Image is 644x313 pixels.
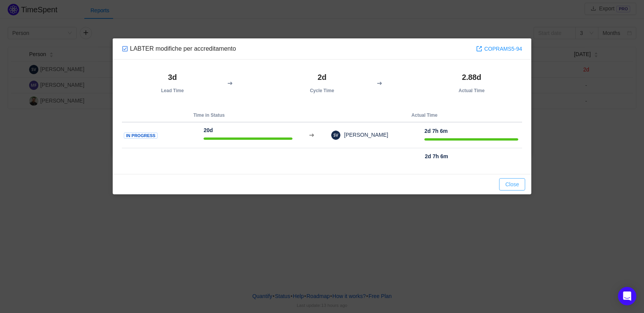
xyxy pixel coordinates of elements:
[122,69,223,97] th: Lead Time
[124,132,158,139] span: In Progress
[122,109,296,122] th: Time in Status
[204,127,213,133] strong: 20d
[499,178,525,190] button: Close
[331,131,340,140] img: 83b5f49a27e429eb7211ffabc0196285
[122,46,128,52] img: 10318
[327,109,522,122] th: Actual Time
[421,69,522,97] th: Actual Time
[424,128,448,134] strong: 2d 7h 6m
[317,73,326,81] strong: 2d
[122,45,236,53] div: LABTER modifiche per accreditamento
[425,153,448,159] strong: 2d 7h 6m
[168,73,177,81] strong: 3d
[271,69,373,97] th: Cycle Time
[340,132,388,138] span: [PERSON_NAME]
[618,287,636,305] div: Open Intercom Messenger
[476,45,522,53] a: COPRAMS5-94
[462,73,481,81] strong: 2.88d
